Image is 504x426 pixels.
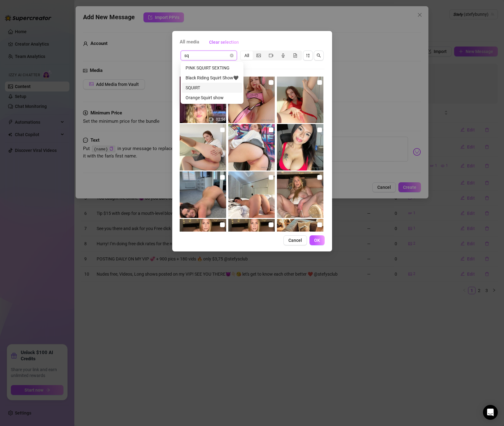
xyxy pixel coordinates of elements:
[186,74,239,81] div: Black Riding Squirt Show🖤
[216,117,226,122] span: 02:56
[186,94,239,101] div: Orange Squirt show
[182,83,242,93] div: SQUIRT
[180,38,199,46] span: All media
[306,53,310,58] span: sort-descending
[277,124,323,171] img: media
[303,51,313,60] button: sort-descending
[317,53,321,58] span: search
[277,77,323,123] img: media
[228,124,275,171] img: media
[228,219,275,265] img: media
[209,117,213,122] span: video-camera
[483,405,498,420] div: Open Intercom Messenger
[228,171,275,218] img: media
[309,235,325,245] button: OK
[180,77,226,123] img: media
[180,124,226,171] img: media
[240,51,302,60] div: segmented control
[241,51,253,60] div: All
[293,53,297,58] span: file-gif
[288,238,302,243] span: Cancel
[204,37,244,47] button: Clear selection
[269,53,273,58] span: video-camera
[180,219,226,265] img: media
[228,77,275,123] img: media
[186,84,239,91] div: SQUIRT
[186,64,239,71] div: PINK SQUIRT SEXTING
[277,171,323,218] img: media
[182,73,242,83] div: Black Riding Squirt Show🖤
[182,63,242,73] div: PINK SQUIRT SEXTING
[209,40,239,45] span: Clear selection
[314,238,320,243] span: OK
[230,54,234,57] span: close-circle
[256,53,261,58] span: picture
[277,219,323,265] img: media
[182,93,242,103] div: Orange Squirt show
[180,171,226,218] img: media
[281,53,285,58] span: audio
[283,235,307,245] button: Cancel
